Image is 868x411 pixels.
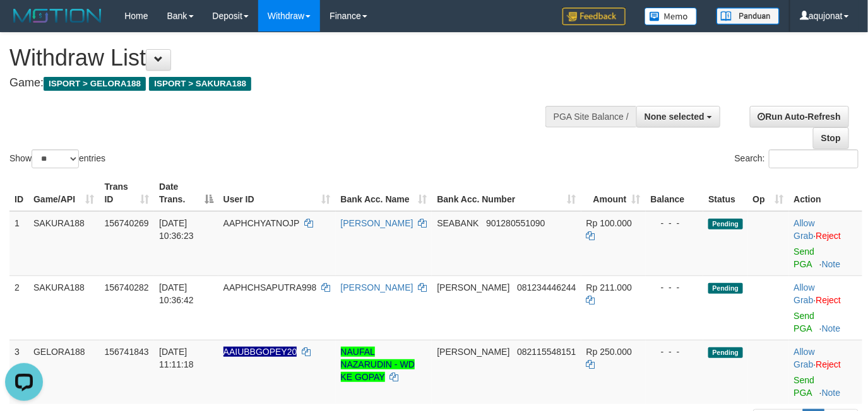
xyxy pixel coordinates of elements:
[562,8,626,25] img: Feedback.jpg
[437,347,509,357] span: [PERSON_NAME]
[769,149,859,168] input: Search:
[794,218,815,241] a: Allow Grab
[794,246,815,269] a: Send PGA
[341,282,413,292] a: [PERSON_NAME]
[159,218,194,241] span: [DATE] 10:36:23
[822,323,841,333] a: Note
[154,175,218,211] th: Date Trans.: activate to sort column descending
[794,347,815,369] a: Allow Grab
[28,275,100,340] td: SAKURA188
[28,340,100,404] td: GELORA188
[816,359,841,369] a: Reject
[794,282,816,305] span: ·
[816,295,841,305] a: Reject
[581,175,646,211] th: Amount: activate to sort column ascending
[651,345,699,358] div: - - -
[789,175,862,211] th: Action
[646,175,704,211] th: Balance
[813,127,849,149] a: Stop
[651,217,699,229] div: - - -
[9,175,28,211] th: ID
[218,175,336,211] th: User ID: activate to sort column ascending
[708,347,742,358] span: Pending
[5,5,43,43] button: Open LiveChat chat widget
[789,340,862,404] td: ·
[32,149,79,168] select: Showentries
[636,106,720,127] button: None selected
[149,77,251,91] span: ISPORT > SAKURA188
[822,259,841,269] a: Note
[545,106,636,127] div: PGA Site Balance /
[816,231,841,241] a: Reject
[159,347,194,369] span: [DATE] 11:11:18
[789,275,862,340] td: ·
[432,175,581,211] th: Bank Acc. Number: activate to sort column ascending
[486,218,545,228] span: Copy 901280551090 to clipboard
[789,211,862,276] td: ·
[159,282,194,305] span: [DATE] 10:36:42
[105,347,149,357] span: 156741843
[28,175,100,211] th: Game/API: activate to sort column ascending
[9,77,566,90] h4: Game:
[517,347,576,357] span: Copy 082115548151 to clipboard
[9,275,28,340] td: 2
[794,347,816,369] span: ·
[223,282,317,292] span: AAPHCHSAPUTRA998
[708,283,742,294] span: Pending
[735,149,859,168] label: Search:
[9,211,28,276] td: 1
[586,347,632,357] span: Rp 250.000
[341,218,413,228] a: [PERSON_NAME]
[336,175,432,211] th: Bank Acc. Name: activate to sort column ascending
[586,218,632,228] span: Rp 100.000
[517,282,576,292] span: Copy 081234446244 to clipboard
[341,347,415,382] a: NAUFAL NAZARUDIN - WD KE GOPAY
[703,175,747,211] th: Status
[105,218,149,228] span: 156740269
[716,8,780,25] img: panduan.png
[651,281,699,294] div: - - -
[794,282,815,305] a: Allow Grab
[645,112,705,122] span: None selected
[9,149,105,168] label: Show entries
[105,282,149,292] span: 156740282
[794,375,815,398] a: Send PGA
[28,211,100,276] td: SAKURA188
[44,77,146,91] span: ISPORT > GELORA188
[645,8,698,25] img: Button%20Memo.svg
[794,311,815,333] a: Send PGA
[437,282,509,292] span: [PERSON_NAME]
[748,175,789,211] th: Op: activate to sort column ascending
[750,106,849,127] a: Run Auto-Refresh
[822,388,841,398] a: Note
[437,218,479,228] span: SEABANK
[100,175,155,211] th: Trans ID: activate to sort column ascending
[9,340,28,404] td: 3
[586,282,632,292] span: Rp 211.000
[9,6,105,25] img: MOTION_logo.png
[708,219,742,229] span: Pending
[223,218,300,228] span: AAPHCHYATNOJP
[223,347,297,357] span: Nama rekening ada tanda titik/strip, harap diedit
[794,218,816,241] span: ·
[9,45,566,71] h1: Withdraw List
